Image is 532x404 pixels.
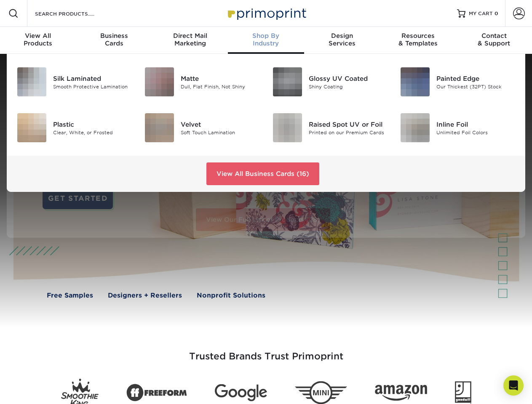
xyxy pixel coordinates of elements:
[375,385,427,401] img: Amazon
[495,11,498,16] span: 0
[455,381,471,404] img: Goodwill
[152,32,228,40] span: Direct Mail
[20,331,513,372] h3: Trusted Brands Trust Primoprint
[228,32,304,47] div: Industry
[304,27,380,54] a: DesignServices
[152,27,228,54] a: Direct MailMarketing
[152,32,228,47] div: Marketing
[380,27,456,54] a: Resources& Templates
[215,384,267,401] img: Google
[228,27,304,54] a: Shop ByIndustry
[304,32,380,47] div: Services
[469,10,493,17] span: MY CART
[2,378,72,401] iframe: Google Customer Reviews
[76,27,152,54] a: BusinessCards
[34,8,116,19] input: SEARCH PRODUCTS.....
[304,32,380,40] span: Design
[224,4,308,22] img: Primoprint
[380,32,456,47] div: & Templates
[76,32,152,47] div: Cards
[380,32,456,40] span: Resources
[196,208,330,231] a: View Our Full List of Products (28)
[503,375,524,396] div: Open Intercom Messenger
[228,32,304,40] span: Shop By
[206,162,319,185] a: View All Business Cards (16)
[76,32,152,40] span: Business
